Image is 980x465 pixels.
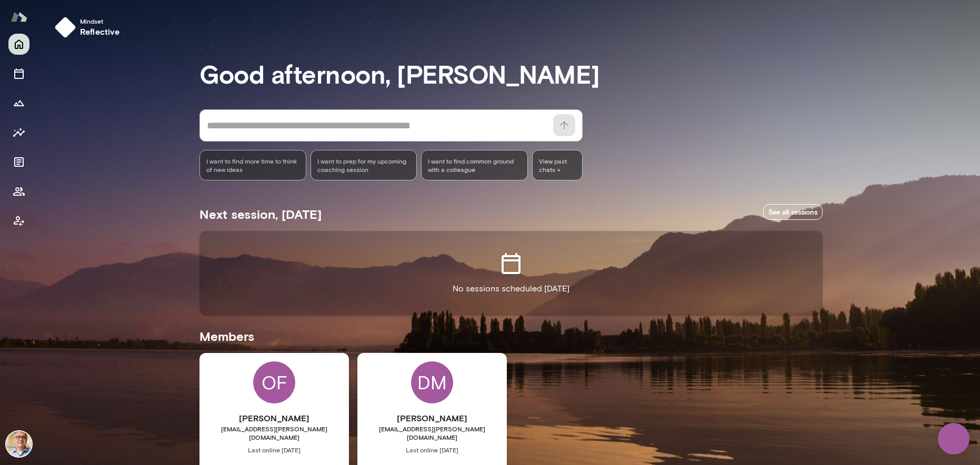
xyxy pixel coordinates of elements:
span: I want to find common ground with a colleague [428,157,521,174]
h3: Good afternoon, [PERSON_NAME] [199,59,823,88]
button: Insights [8,122,29,143]
span: [EMAIL_ADDRESS][PERSON_NAME][DOMAIN_NAME] [357,424,507,441]
span: View past chats -> [532,150,583,180]
button: Sessions [8,63,29,84]
span: [EMAIL_ADDRESS][PERSON_NAME][DOMAIN_NAME] [199,424,349,441]
h6: reflective [80,25,120,38]
span: I want to prep for my upcoming coaching session [317,157,411,174]
h6: [PERSON_NAME] [357,412,507,424]
div: DM [411,361,453,403]
a: See all sessions [763,204,823,220]
img: Scott Bowie [6,431,32,457]
span: Last online [DATE] [357,446,507,454]
p: No sessions scheduled [DATE] [453,282,569,295]
button: Mindsetreflective [51,13,128,42]
button: Documents [8,151,29,173]
button: Growth Plan [8,93,29,114]
button: Client app [8,210,29,231]
div: I want to find common ground with a colleague [421,150,528,180]
h6: [PERSON_NAME] [199,412,349,424]
div: I want to prep for my upcoming coaching session [311,150,417,180]
button: Members [8,181,29,202]
div: OF [253,361,295,403]
span: I want to find more time to think of new ideas [206,157,299,174]
h5: Members [199,328,823,345]
img: mindset [55,17,76,38]
img: Mento [11,7,27,27]
span: Mindset [80,17,120,25]
button: Home [8,34,29,55]
div: I want to find more time to think of new ideas [199,150,306,180]
span: Last online [DATE] [199,446,349,454]
h5: Next session, [DATE] [199,206,322,223]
